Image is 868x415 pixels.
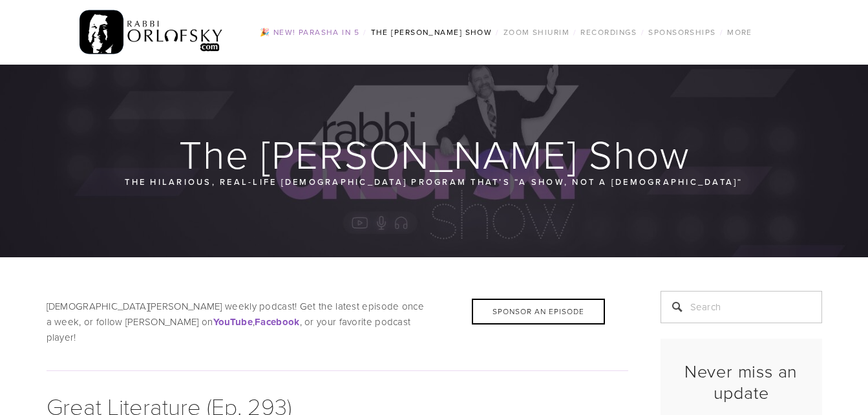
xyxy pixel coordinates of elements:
[79,7,224,58] img: RabbiOrlofsky.com
[720,27,723,37] span: /
[47,133,823,175] h1: The [PERSON_NAME] Show
[641,27,644,37] span: /
[363,27,366,37] span: /
[255,315,299,329] strong: Facebook
[661,291,822,323] input: Search
[500,24,573,41] a: Zoom Shiurim
[124,175,745,189] p: The hilarious, real-life [DEMOGRAPHIC_DATA] program that’s “a show, not a [DEMOGRAPHIC_DATA]“
[255,315,299,328] a: Facebook
[256,24,363,41] a: 🎉 NEW! Parasha in 5
[573,27,577,37] span: /
[496,27,499,37] span: /
[47,299,628,345] p: [DEMOGRAPHIC_DATA][PERSON_NAME] weekly podcast! Get the latest episode once a week, or follow [PE...
[472,299,605,325] div: Sponsor an Episode
[672,361,811,403] h2: Never miss an update
[644,24,719,41] a: Sponsorships
[213,315,253,329] strong: YouTube
[577,24,640,41] a: Recordings
[723,24,756,41] a: More
[213,315,253,328] a: YouTube
[367,24,496,41] a: The [PERSON_NAME] Show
